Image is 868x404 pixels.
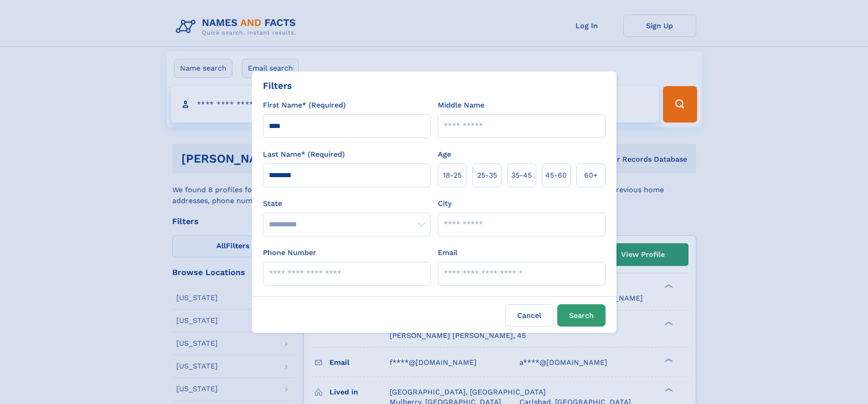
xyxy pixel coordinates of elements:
[443,170,462,181] span: 18‑25
[438,198,452,209] label: City
[263,247,316,258] label: Phone Number
[263,198,431,209] label: State
[438,100,484,111] label: Middle Name
[263,149,345,160] label: Last Name* (Required)
[263,100,346,111] label: First Name* (Required)
[263,79,292,92] div: Filters
[584,170,598,181] span: 60+
[545,170,567,181] span: 45‑60
[505,304,554,327] label: Cancel
[477,170,497,181] span: 25‑35
[438,247,457,258] label: Email
[511,170,532,181] span: 35‑45
[557,304,606,327] button: Search
[438,149,451,160] label: Age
